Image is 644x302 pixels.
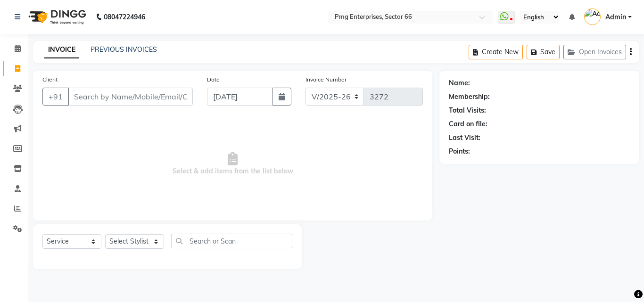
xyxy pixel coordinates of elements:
a: INVOICE [44,41,79,58]
button: Create New [469,45,523,59]
div: Card on file: [449,119,487,129]
div: Membership: [449,92,490,102]
div: Total Visits: [449,106,486,115]
img: Admin [584,8,601,25]
div: Points: [449,147,470,156]
label: Invoice Number [305,75,347,84]
input: Search or Scan [171,234,292,248]
b: 08047224946 [104,4,145,30]
img: logo [24,4,89,30]
span: Select & add items from the list below [42,117,423,211]
input: Search by Name/Mobile/Email/Code [68,88,193,106]
div: Name: [449,78,470,88]
button: +91 [42,88,69,106]
label: Client [42,75,58,84]
a: PREVIOUS INVOICES [91,45,157,54]
span: Admin [605,12,626,22]
button: Open Invoices [563,45,626,59]
label: Date [207,75,220,84]
button: Save [527,45,560,59]
div: Last Visit: [449,133,480,143]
